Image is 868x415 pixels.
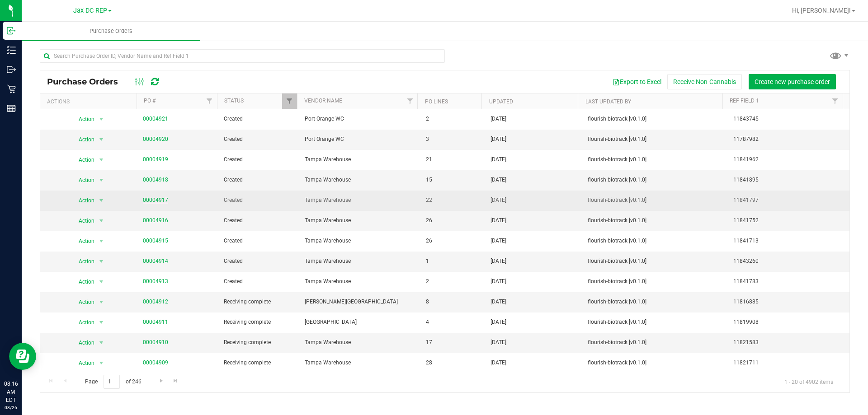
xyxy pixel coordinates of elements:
[155,375,168,387] a: Go to the next page
[305,298,415,306] span: [PERSON_NAME][GEOGRAPHIC_DATA]
[733,155,844,164] span: 11841962
[4,404,18,411] p: 08/26
[733,196,844,205] span: 11841797
[426,359,480,367] span: 28
[426,277,480,286] span: 2
[169,375,182,387] a: Go to the last page
[425,98,448,105] a: PO Lines
[282,93,297,109] a: Filter
[491,257,506,266] span: [DATE]
[224,155,294,164] span: Created
[95,255,107,268] span: select
[305,318,415,326] span: [GEOGRAPHIC_DATA]
[71,235,95,247] span: Action
[71,336,95,349] span: Action
[305,237,415,245] span: Tampa Warehouse
[426,115,480,123] span: 2
[22,22,200,41] a: Purchase Orders
[77,27,145,35] span: Purchase Orders
[143,278,168,284] a: 00004913
[491,338,506,347] span: [DATE]
[491,237,506,245] span: [DATE]
[305,338,415,347] span: Tampa Warehouse
[828,93,843,109] a: Filter
[588,359,722,367] span: flourish-biotrack [v0.1.0]
[143,319,168,325] a: 00004911
[71,214,95,227] span: Action
[224,298,294,306] span: Receiving complete
[305,216,415,225] span: Tampa Warehouse
[733,115,844,123] span: 11843745
[143,359,168,366] a: 00004909
[71,296,95,308] span: Action
[588,196,722,205] span: flourish-biotrack [v0.1.0]
[733,298,844,306] span: 11816885
[588,176,722,184] span: flourish-biotrack [v0.1.0]
[71,133,95,146] span: Action
[7,104,16,113] inline-svg: Reports
[104,375,120,389] input: 1
[749,74,836,89] button: Create new purchase order
[95,296,107,308] span: select
[224,237,294,245] span: Created
[224,318,294,326] span: Receiving complete
[305,176,415,184] span: Tampa Warehouse
[607,74,667,89] button: Export to Excel
[224,98,244,104] a: Status
[426,135,480,144] span: 3
[777,375,840,388] span: 1 - 20 of 4902 items
[426,216,480,225] span: 26
[733,338,844,347] span: 11821583
[491,216,506,225] span: [DATE]
[71,154,95,166] span: Action
[491,298,506,306] span: [DATE]
[304,98,342,104] a: Vendor Name
[305,155,415,164] span: Tampa Warehouse
[305,257,415,266] span: Tampa Warehouse
[4,380,18,404] p: 08:16 AM EDT
[305,196,415,205] span: Tampa Warehouse
[733,216,844,225] span: 11841752
[7,65,16,74] inline-svg: Outbound
[71,174,95,187] span: Action
[733,277,844,286] span: 11841783
[491,277,506,286] span: [DATE]
[305,359,415,367] span: Tampa Warehouse
[143,298,168,305] a: 00004912
[426,298,480,306] span: 8
[143,156,168,163] a: 00004919
[47,77,127,87] span: Purchase Orders
[224,135,294,144] span: Created
[95,194,107,207] span: select
[9,343,36,370] iframe: Resource center
[224,277,294,286] span: Created
[588,216,722,225] span: flourish-biotrack [v0.1.0]
[588,135,722,144] span: flourish-biotrack [v0.1.0]
[588,277,722,286] span: flourish-biotrack [v0.1.0]
[71,357,95,369] span: Action
[426,237,480,245] span: 26
[733,135,844,144] span: 11787982
[71,275,95,288] span: Action
[489,98,513,105] a: Updated
[588,318,722,326] span: flourish-biotrack [v0.1.0]
[95,316,107,329] span: select
[730,98,759,104] a: Ref Field 1
[733,237,844,245] span: 11841713
[143,177,168,183] a: 00004918
[733,257,844,266] span: 11843260
[95,154,107,166] span: select
[491,196,506,205] span: [DATE]
[588,115,722,123] span: flourish-biotrack [v0.1.0]
[426,318,480,326] span: 4
[588,257,722,266] span: flourish-biotrack [v0.1.0]
[224,338,294,347] span: Receiving complete
[491,359,506,367] span: [DATE]
[224,115,294,123] span: Created
[792,7,851,14] span: Hi, [PERSON_NAME]!
[402,93,417,109] a: Filter
[491,155,506,164] span: [DATE]
[95,357,107,369] span: select
[143,258,168,264] a: 00004914
[588,298,722,306] span: flourish-biotrack [v0.1.0]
